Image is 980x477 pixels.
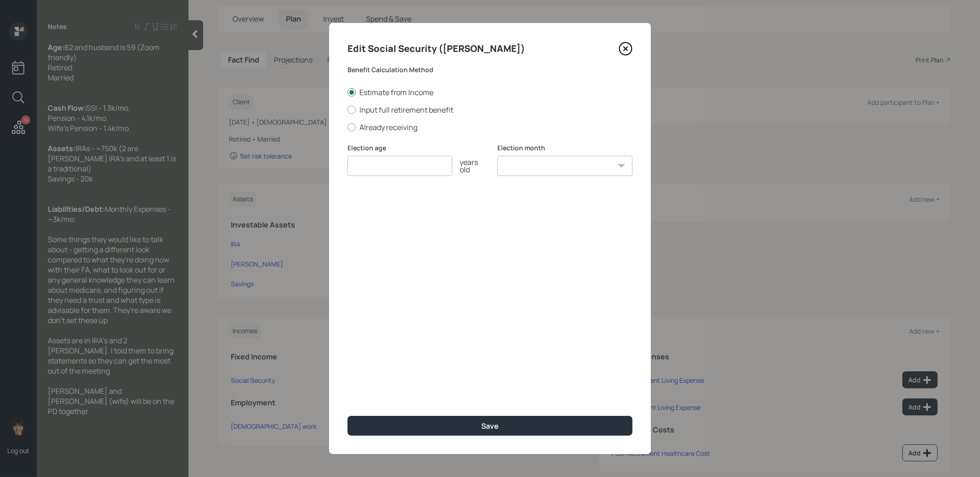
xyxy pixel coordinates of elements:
label: Election age [348,143,483,153]
div: Save [481,421,499,431]
h4: Edit Social Security ([PERSON_NAME]) [348,41,525,56]
label: Estimate from Income [348,87,632,97]
button: Save [348,416,632,436]
label: Election month [497,143,632,153]
div: years old [452,159,483,173]
label: Input full retirement benefit [348,105,632,115]
label: Already receiving [348,122,632,132]
label: Benefit Calculation Method [348,65,632,74]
